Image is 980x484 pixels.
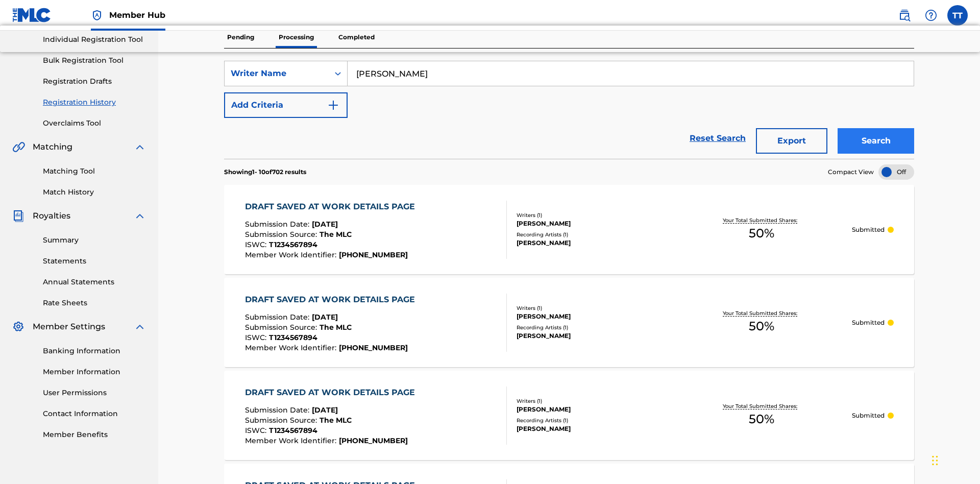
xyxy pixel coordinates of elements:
span: Royalties [33,210,70,222]
span: T1234567894 [269,333,317,342]
a: Summary [43,235,146,246]
span: Member Hub [109,9,165,21]
span: [DATE] [312,405,338,415]
p: Submitted [852,225,885,234]
img: Member Settings [12,321,24,333]
a: User Permissions [43,388,146,398]
img: expand [134,210,146,222]
div: DRAFT SAVED AT WORK DETAILS PAGE [245,386,420,399]
span: The MLC [320,416,352,425]
div: [PERSON_NAME] [517,331,671,341]
div: [PERSON_NAME] [517,238,671,248]
form: Search Form [224,61,914,159]
span: [DATE] [312,220,338,229]
a: Member Benefits [43,429,146,440]
a: Statements [43,256,146,267]
div: Recording Artists ( 1 ) [517,417,671,424]
span: 50 % [749,317,774,335]
span: ISWC : [245,333,269,342]
div: DRAFT SAVED AT WORK DETAILS PAGE [245,294,420,306]
span: [DATE] [312,312,338,322]
span: 50 % [749,224,774,243]
div: Help [921,5,941,26]
p: Your Total Submitted Shares: [723,216,800,224]
div: [PERSON_NAME] [517,405,671,414]
span: The MLC [320,230,352,239]
a: Bulk Registration Tool [43,55,146,66]
div: DRAFT SAVED AT WORK DETAILS PAGE [245,201,420,213]
button: Export [756,128,827,154]
a: DRAFT SAVED AT WORK DETAILS PAGESubmission Date:[DATE]Submission Source:The MLCISWC:T1234567894Me... [224,371,914,460]
span: T1234567894 [269,426,317,435]
span: T1234567894 [269,240,317,249]
button: Add Criteria [224,92,348,118]
img: Top Rightsholder [91,9,103,21]
button: Search [838,128,914,154]
span: The MLC [320,323,352,332]
span: Submission Source : [245,323,320,332]
span: Submission Date : [245,312,312,322]
a: Public Search [894,5,915,26]
p: Showing 1 - 10 of 702 results [224,167,306,177]
span: Member Work Identifier : [245,343,339,352]
p: Your Total Submitted Shares: [723,402,800,410]
div: Writers ( 1 ) [517,397,671,405]
span: [PHONE_NUMBER] [339,436,408,445]
div: Recording Artists ( 1 ) [517,231,671,238]
span: Compact View [828,167,874,177]
img: expand [134,141,146,153]
img: MLC Logo [12,8,52,22]
div: Writer Name [231,67,323,80]
div: Writers ( 1 ) [517,211,671,219]
a: Match History [43,187,146,198]
img: Royalties [12,210,24,222]
span: Submission Date : [245,405,312,415]
p: Your Total Submitted Shares: [723,309,800,317]
span: ISWC : [245,240,269,249]
iframe: Resource Center [951,320,980,404]
span: [PHONE_NUMBER] [339,343,408,352]
p: Submitted [852,411,885,420]
img: help [925,9,937,21]
div: [PERSON_NAME] [517,219,671,228]
p: Submitted [852,318,885,327]
a: Member Information [43,367,146,377]
span: Member Work Identifier : [245,250,339,259]
div: Recording Artists ( 1 ) [517,324,671,331]
iframe: Chat Widget [929,435,980,484]
span: Member Work Identifier : [245,436,339,445]
a: Reset Search [684,127,751,150]
a: Registration History [43,97,146,108]
img: Matching [12,141,25,153]
span: [PHONE_NUMBER] [339,250,408,259]
div: Drag [932,445,938,476]
a: Matching Tool [43,166,146,177]
div: [PERSON_NAME] [517,312,671,321]
a: DRAFT SAVED AT WORK DETAILS PAGESubmission Date:[DATE]Submission Source:The MLCISWC:T1234567894Me... [224,278,914,367]
a: Overclaims Tool [43,118,146,129]
span: Matching [33,141,72,153]
span: Submission Source : [245,416,320,425]
span: Submission Date : [245,220,312,229]
img: expand [134,321,146,333]
span: 50 % [749,410,774,428]
a: Rate Sheets [43,298,146,308]
a: DRAFT SAVED AT WORK DETAILS PAGESubmission Date:[DATE]Submission Source:The MLCISWC:T1234567894Me... [224,185,914,274]
span: Submission Source : [245,230,320,239]
a: Banking Information [43,346,146,356]
a: Contact Information [43,408,146,419]
img: search [898,9,911,21]
div: Writers ( 1 ) [517,304,671,312]
div: User Menu [947,5,968,26]
a: Registration Drafts [43,76,146,87]
div: [PERSON_NAME] [517,424,671,433]
a: Annual Statements [43,277,146,287]
span: Member Settings [33,321,105,333]
img: 9d2ae6d4665cec9f34b9.svg [327,99,339,111]
span: ISWC : [245,426,269,435]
